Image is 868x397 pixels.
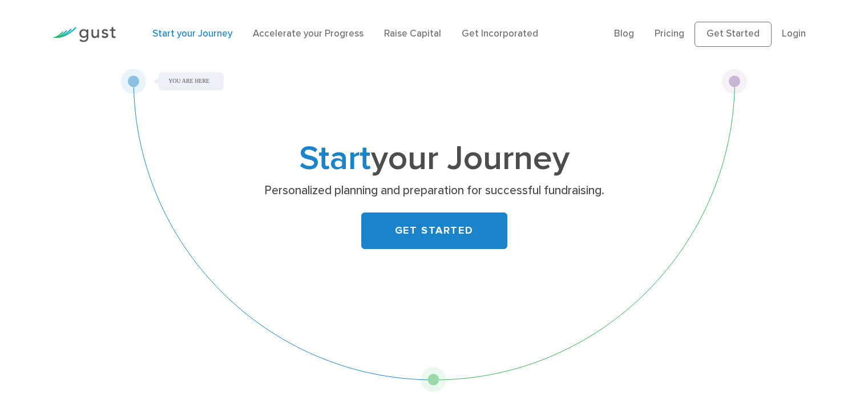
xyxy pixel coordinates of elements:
a: Login [782,28,806,39]
a: GET STARTED [361,212,507,249]
h1: your Journey [209,143,660,175]
p: Personalized planning and preparation for successful fundraising. [213,183,655,199]
a: Start your Journey [152,28,232,39]
a: Get Incorporated [462,28,538,39]
a: Accelerate your Progress [253,28,364,39]
img: Gust Logo [52,27,116,42]
a: Pricing [655,28,684,39]
a: Raise Capital [384,28,441,39]
span: Start [299,138,371,179]
a: Blog [614,28,634,39]
a: Get Started [695,22,772,47]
